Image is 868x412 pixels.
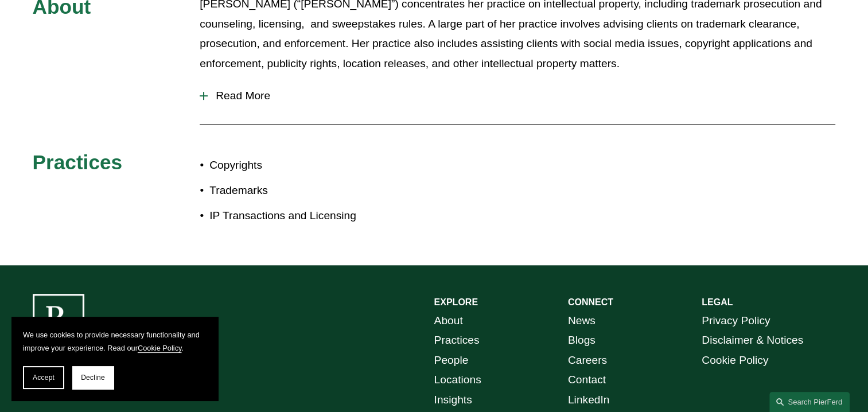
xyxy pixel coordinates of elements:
[208,90,835,102] span: Read More
[138,344,182,352] a: Cookie Policy
[702,351,768,371] a: Cookie Policy
[434,351,469,371] a: People
[702,311,770,331] a: Privacy Policy
[702,331,803,351] a: Disclaimer & Notices
[33,151,123,173] span: Practices
[81,374,105,382] span: Decline
[434,390,472,410] a: Insights
[568,331,595,351] a: Blogs
[702,297,733,307] strong: LEGAL
[23,366,64,389] button: Accept
[434,331,480,351] a: Practices
[209,181,434,201] p: Trademarks
[568,311,595,331] a: News
[33,374,55,382] span: Accept
[434,370,481,390] a: Locations
[23,328,207,355] p: We use cookies to provide necessary functionality and improve your experience. Read our .
[434,311,463,331] a: About
[568,370,606,390] a: Contact
[72,366,114,389] button: Decline
[209,156,434,176] p: Copyrights
[568,390,610,410] a: LinkedIn
[769,392,850,412] a: Search this site
[209,206,434,226] p: IP Transactions and Licensing
[568,351,607,371] a: Careers
[434,297,478,307] strong: EXPLORE
[11,317,218,401] section: Cookie banner
[568,297,613,307] strong: CONNECT
[200,81,835,111] button: Read More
